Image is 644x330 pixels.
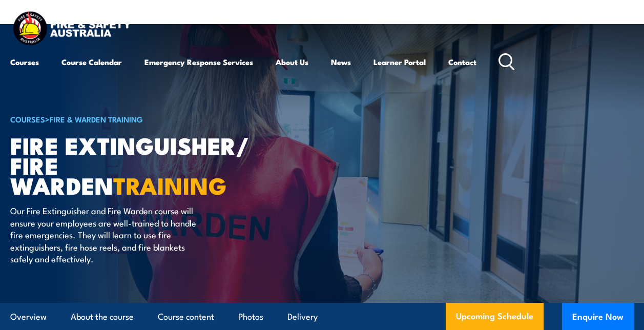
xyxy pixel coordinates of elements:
a: About Us [276,50,308,74]
h1: Fire Extinguisher/ Fire Warden [10,135,263,195]
h6: > [10,113,263,125]
a: Fire & Warden Training [50,113,143,125]
a: Learner Portal [373,50,426,74]
a: COURSES [10,113,45,125]
a: News [331,50,351,74]
a: Emergency Response Services [144,50,253,74]
a: Course Calendar [61,50,122,74]
p: Our Fire Extinguisher and Fire Warden course will ensure your employees are well-trained to handl... [10,204,197,264]
a: Contact [448,50,476,74]
strong: TRAINING [113,167,227,202]
a: Courses [10,50,39,74]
